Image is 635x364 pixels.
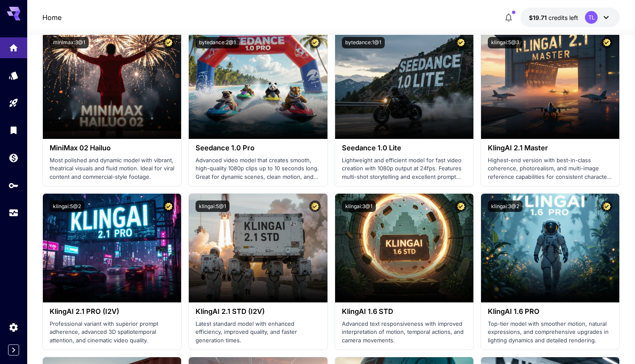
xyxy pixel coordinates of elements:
div: TL [585,11,598,24]
p: Advanced video model that creates smooth, high-quality 1080p clips up to 10 seconds long. Great f... [196,156,320,181]
button: minimax:3@1 [50,37,89,48]
p: Most polished and dynamic model with vibrant, theatrical visuals and fluid motion. Ideal for vira... [50,156,174,181]
button: Certified Model – Vetted for best performance and includes a commercial license. [163,200,174,212]
img: alt [481,30,619,139]
div: $19.71341 [529,13,578,22]
img: alt [335,194,473,302]
p: Latest standard model with enhanced efficiency, improved quality, and faster generation times. [196,320,320,345]
img: alt [189,30,327,139]
p: Professional variant with superior prompt adherence, advanced 3D spatiotemporal attention, and ci... [50,320,174,345]
button: klingai:5@3 [488,37,523,48]
div: Library [8,125,19,135]
img: alt [43,194,181,302]
h3: KlingAI 2.1 Master [488,144,613,152]
button: Expand sidebar [8,344,19,356]
span: credits left [548,14,578,21]
img: alt [481,194,619,302]
div: Usage [8,208,19,218]
div: Models [8,70,19,81]
a: Home [42,12,62,23]
div: Home [8,40,19,51]
button: klingai:5@2 [50,200,84,212]
button: klingai:3@1 [342,200,376,212]
button: Certified Model – Vetted for best performance and includes a commercial license. [309,37,321,48]
div: Settings [8,322,19,333]
button: bytedance:1@1 [342,37,385,48]
p: Highest-end version with best-in-class coherence, photorealism, and multi-image reference capabil... [488,156,613,181]
p: Advanced text responsiveness with improved interpretation of motion, temporal actions, and camera... [342,320,467,345]
button: Certified Model – Vetted for best performance and includes a commercial license. [163,37,174,48]
h3: KlingAI 1.6 STD [342,308,467,316]
img: alt [189,194,327,302]
button: Certified Model – Vetted for best performance and includes a commercial license. [309,200,321,212]
h3: KlingAI 2.1 PRO (I2V) [50,308,174,316]
nav: breadcrumb [42,12,62,23]
button: Certified Model – Vetted for best performance and includes a commercial license. [455,200,467,212]
button: Certified Model – Vetted for best performance and includes a commercial license. [601,37,613,48]
img: alt [335,30,473,139]
button: $19.71341TL [520,8,620,27]
div: API Keys [8,180,19,191]
button: klingai:3@2 [488,200,523,212]
img: alt [43,30,181,139]
h3: Seedance 1.0 Lite [342,144,467,152]
h3: KlingAI 2.1 STD (I2V) [196,308,320,316]
button: bytedance:2@1 [196,37,239,48]
div: Wallet [8,152,19,163]
button: klingai:5@1 [196,200,229,212]
button: Certified Model – Vetted for best performance and includes a commercial license. [455,37,467,48]
p: Top-tier model with smoother motion, natural expressions, and comprehensive upgrades in lighting ... [488,320,613,345]
div: Playground [8,98,19,108]
button: Certified Model – Vetted for best performance and includes a commercial license. [601,200,613,212]
span: $19.71 [529,14,548,21]
h3: KlingAI 1.6 PRO [488,308,613,316]
h3: Seedance 1.0 Pro [196,144,320,152]
p: Lightweight and efficient model for fast video creation with 1080p output at 24fps. Features mult... [342,156,467,181]
h3: MiniMax 02 Hailuo [50,144,174,152]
